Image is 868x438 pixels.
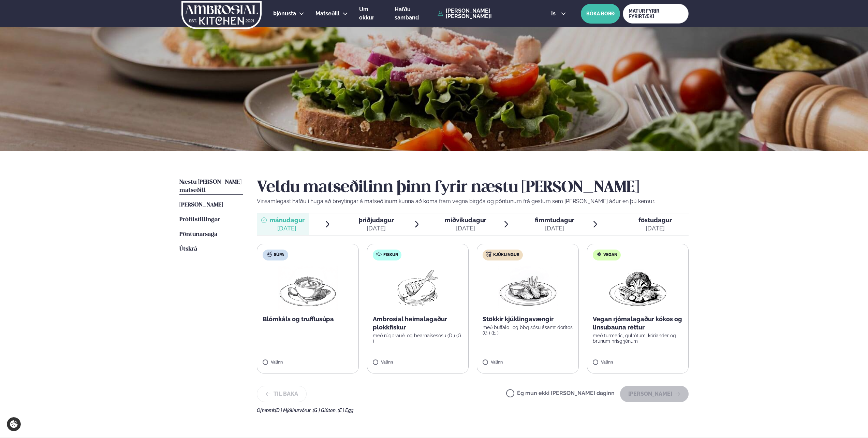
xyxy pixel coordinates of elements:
[179,179,241,193] span: Næstu [PERSON_NAME] matseðill
[257,408,689,413] div: Ofnæmi:
[267,252,272,257] img: soup.svg
[257,197,689,206] p: Vinsamlegast hafðu í huga að breytingar á matseðlinum kunna að koma fram vegna birgða og pöntunum...
[179,216,220,224] a: Prófílstillingar
[593,315,683,331] p: Vegan rjómalagaður kókos og linsubauna réttur
[638,216,672,224] span: föstudagur
[359,224,394,232] div: [DATE]
[273,10,296,17] span: Þjónusta
[383,252,398,258] span: Fiskur
[438,8,535,19] a: [PERSON_NAME] [PERSON_NAME]!
[315,10,340,17] span: Matseðill
[359,5,383,22] a: Um okkur
[581,4,620,24] button: BÓKA BORÐ
[179,178,243,195] a: Næstu [PERSON_NAME] matseðill
[546,11,571,16] button: is
[359,216,394,224] span: þriðjudagur
[179,201,223,209] a: [PERSON_NAME]
[313,408,338,413] span: (G ) Glúten ,
[596,252,602,257] img: Vegan.svg
[179,246,197,252] span: Útskrá
[445,216,486,224] span: miðvikudagur
[257,178,689,197] h2: Veldu matseðilinn þinn fyrir næstu [PERSON_NAME]
[603,252,617,258] span: Vegan
[535,224,574,232] div: [DATE]
[273,10,296,18] a: Þjónusta
[486,252,491,257] img: chicken.svg
[179,230,217,239] a: Pöntunarsaga
[376,252,382,257] img: fish.svg
[593,333,683,344] p: með turmeric, gulrótum, kóríander og brúnum hrísgrjónum
[269,216,305,224] span: mánudagur
[623,4,689,24] a: MATUR FYRIR FYRIRTÆKI
[179,231,217,237] span: Pöntunarsaga
[535,216,574,224] span: fimmtudagur
[7,417,21,431] a: Cookie settings
[608,266,668,310] img: Vegan.png
[373,315,463,331] p: Ambrosial heimalagaður plokkfiskur
[493,252,519,258] span: Kjúklingur
[278,266,338,310] img: Soup.png
[445,224,486,232] div: [DATE]
[275,408,313,413] span: (D ) Mjólkurvörur ,
[551,11,558,16] span: is
[395,6,419,21] span: Hafðu samband
[179,202,223,208] span: [PERSON_NAME]
[498,266,558,310] img: Chicken-wings-legs.png
[338,408,353,413] span: (E ) Egg
[373,333,463,344] p: með rúgbrauði og bearnaisesósu (D ) (G )
[359,6,374,21] span: Um okkur
[395,5,434,22] a: Hafðu samband
[181,1,262,29] img: logo
[179,217,220,223] span: Prófílstillingar
[620,386,689,402] button: [PERSON_NAME]
[483,325,573,336] p: með buffalo- og bbq sósu ásamt doritos (G ) (E )
[263,315,353,323] p: Blómkáls og trufflusúpa
[396,266,440,310] img: fish.png
[257,386,307,402] button: Til baka
[483,315,573,323] p: Stökkir kjúklingavængir
[315,10,340,18] a: Matseðill
[179,245,197,253] a: Útskrá
[638,224,672,232] div: [DATE]
[269,224,305,232] div: [DATE]
[274,252,284,258] span: Súpa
